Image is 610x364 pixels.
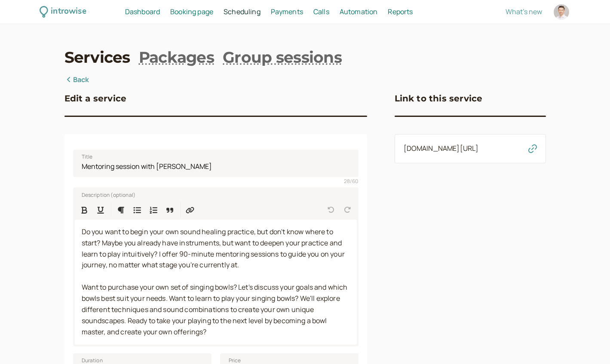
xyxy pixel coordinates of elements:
button: Formatting Options [113,202,129,217]
span: Automation [340,7,378,16]
a: Calls [313,6,329,18]
h3: Link to this service [395,92,483,105]
span: Dashboard [125,7,160,16]
a: Booking page [170,6,213,18]
a: Packages [139,46,214,68]
button: Format Underline [93,202,108,217]
a: Account [552,3,570,21]
a: [DOMAIN_NAME][URL] [404,144,479,153]
a: Group sessions [223,46,342,68]
button: Undo [323,202,339,217]
button: Insert Link [182,202,198,217]
label: Description (optional) [75,190,136,199]
div: introwise [51,5,86,18]
a: Payments [271,6,303,18]
span: Booking page [170,7,213,16]
span: Do you want to begin your own sound healing practice, but don't know where to start? Maybe you al... [82,227,346,270]
button: Numbered List [146,202,161,217]
iframe: Chat Widget [567,323,610,364]
a: Automation [340,6,378,18]
a: Back [64,74,89,86]
span: Title [82,153,93,161]
h3: Edit a service [64,92,127,105]
span: Scheduling [224,7,261,16]
a: Reports [388,6,413,18]
span: What's new [506,7,542,16]
button: Format Bold [77,202,92,217]
button: Redo [340,202,355,217]
a: introwise [40,5,86,18]
span: Want to purchase your own set of singing bowls? Let's discuss your goals and which bowls best sui... [82,282,349,336]
button: Bulleted List [129,202,145,217]
a: Services [64,46,130,68]
button: Quote [162,202,178,217]
input: Title [73,150,359,177]
button: What's new [506,8,542,15]
a: Dashboard [125,6,160,18]
span: Reports [388,7,413,16]
span: Calls [313,7,329,16]
span: Payments [271,7,303,16]
a: Scheduling [224,6,261,18]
